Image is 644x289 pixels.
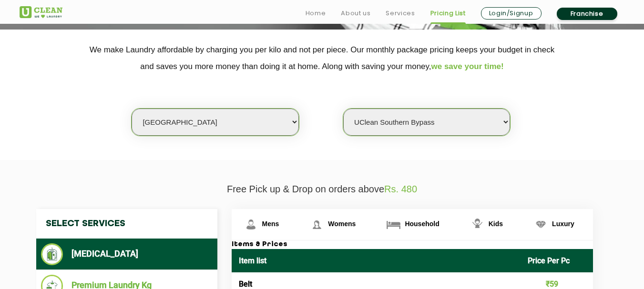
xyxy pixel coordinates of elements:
[232,249,521,272] th: Item list
[341,8,370,19] a: About us
[557,8,617,20] a: Franchise
[431,62,504,71] span: we save your time!
[489,220,503,228] span: Kids
[384,184,417,194] span: Rs. 480
[41,243,213,265] li: [MEDICAL_DATA]
[552,220,574,228] span: Luxury
[430,8,466,19] a: Pricing List
[386,8,415,19] a: Services
[20,41,625,75] p: We make Laundry affordable by charging you per kilo and not per piece. Our monthly package pricin...
[262,220,279,228] span: Mens
[405,220,439,228] span: Household
[20,6,62,18] img: UClean Laundry and Dry Cleaning
[328,220,356,228] span: Womens
[20,184,625,195] p: Free Pick up & Drop on orders above
[521,249,593,272] th: Price Per Pc
[306,8,326,19] a: Home
[308,216,325,233] img: Womens
[36,209,217,239] h4: Select Services
[469,216,486,233] img: Kids
[481,7,542,20] a: Login/Signup
[243,216,259,233] img: Mens
[41,243,63,265] img: Dry Cleaning
[532,216,549,233] img: Luxury
[385,216,402,233] img: Household
[232,240,593,249] h3: Items & Prices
